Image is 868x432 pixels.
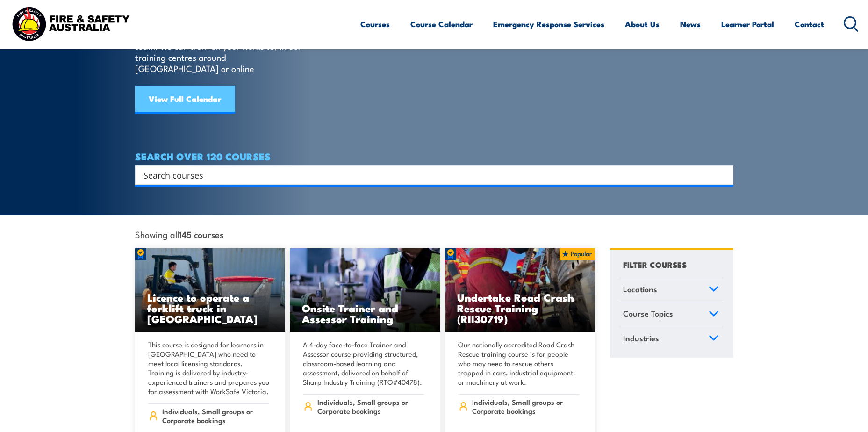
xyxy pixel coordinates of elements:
[445,248,595,332] a: Undertake Road Crash Rescue Training (RII30719)
[302,302,428,324] h3: Onsite Trainer and Assessor Training
[135,151,733,161] h4: SEARCH OVER 120 COURSES
[795,12,824,36] a: Contact
[493,12,604,36] a: Emergency Response Services
[290,248,440,332] a: Onsite Trainer and Assessor Training
[317,397,424,415] span: Individuals, Small groups or Corporate bookings
[135,29,306,74] p: Find a course thats right for you and your team. We can train on your worksite, in our training c...
[457,292,583,324] h3: Undertake Road Crash Rescue Training (RII30719)
[162,407,269,425] span: Individuals, Small groups or Corporate bookings
[148,340,270,396] p: This course is designed for learners in [GEOGRAPHIC_DATA] who need to meet local licensing standa...
[303,340,424,387] p: A 4-day face-to-face Trainer and Assessor course providing structured, classroom-based learning a...
[145,168,715,181] form: Search form
[458,340,580,387] p: Our nationally accredited Road Crash Rescue training course is for people who may need to rescue ...
[623,307,673,320] span: Course Topics
[680,12,701,36] a: News
[619,327,723,352] a: Industries
[472,397,579,415] span: Individuals, Small groups or Corporate bookings
[410,12,473,36] a: Course Calendar
[445,248,595,332] img: Road Crash Rescue Training
[143,168,713,182] input: Search input
[721,12,774,36] a: Learner Portal
[623,332,659,345] span: Industries
[619,302,723,327] a: Course Topics
[179,228,223,240] strong: 145 courses
[717,168,730,181] button: Search magnifier button
[623,258,687,271] h4: FILTER COURSES
[147,292,273,324] h3: Licence to operate a forklift truck in [GEOGRAPHIC_DATA]
[619,278,723,302] a: Locations
[290,248,440,332] img: Safety For Leaders
[135,86,235,114] a: View Full Calendar
[623,283,657,295] span: Locations
[135,229,223,239] span: Showing all
[135,248,286,332] img: Licence to operate a forklift truck Training
[360,12,390,36] a: Courses
[135,248,286,332] a: Licence to operate a forklift truck in [GEOGRAPHIC_DATA]
[625,12,660,36] a: About Us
